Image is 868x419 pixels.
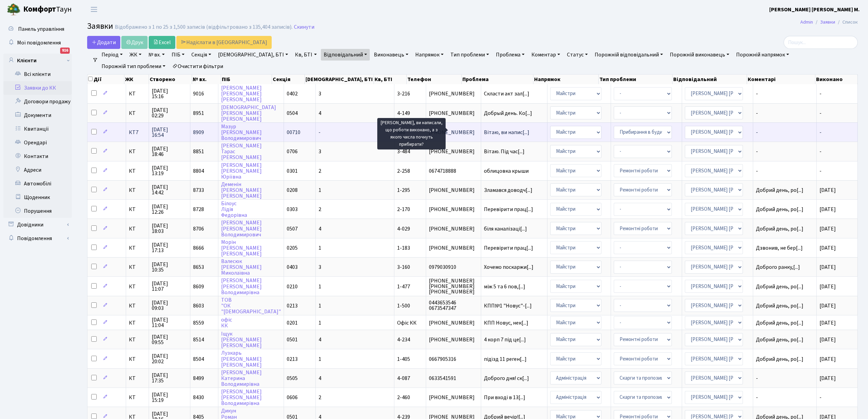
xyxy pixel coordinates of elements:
[129,376,146,381] span: КТ
[769,6,860,13] b: [PERSON_NAME] [PERSON_NAME] М.
[3,232,72,245] a: Повідомлення
[484,336,526,343] span: 4 корп 7 під це[...]
[819,225,836,233] span: [DATE]
[152,165,187,176] span: [DATE] 13:19
[819,263,836,271] span: [DATE]
[221,369,262,388] a: [PERSON_NAME]КатеринаВолодимирівна
[448,49,492,61] a: Тип проблеми
[3,191,72,204] a: Щоденник
[484,375,529,382] span: Доброго дня! ск[...]
[99,49,125,61] a: Період
[3,81,72,95] a: Заявки до КК
[819,206,836,213] span: [DATE]
[152,392,187,403] span: [DATE] 15:19
[429,168,478,174] span: 0674718888
[484,244,533,252] span: Перевірити прац[...]
[60,48,70,54] div: 916
[429,395,478,400] span: [PHONE_NUMBER]
[193,355,204,363] span: 8504
[152,262,187,273] span: [DATE] 10:35
[493,49,527,61] a: Проблема
[429,300,478,311] span: 0443653546 0673547347
[819,186,836,194] span: [DATE]
[407,75,462,84] th: Телефон
[129,356,146,362] span: КТ
[3,108,72,122] a: Документи
[756,225,803,233] span: Добрий день, ро[...]
[115,24,293,30] div: Відображено з 1 по 25 з 1,500 записів (відфільтровано з 135,404 записів).
[193,90,204,97] span: 9016
[397,109,410,117] span: 4-149
[152,353,187,364] span: [DATE] 20:02
[3,163,72,177] a: Адреси
[756,283,803,290] span: Добрий день, ро[...]
[318,319,321,327] span: 1
[129,284,146,289] span: КТ
[287,394,298,401] span: 0606
[221,330,262,349] a: Іщук[PERSON_NAME][PERSON_NAME]
[169,49,187,61] a: ПІБ
[18,25,64,33] span: Панель управління
[129,226,146,232] span: КТ
[129,337,146,342] span: КТ
[3,204,72,218] a: Порушення
[193,186,204,194] span: 8733
[287,167,298,175] span: 0301
[193,375,204,382] span: 8499
[92,39,116,46] span: Додати
[129,245,146,251] span: КТ
[756,206,803,213] span: Добрий день, ро[...]
[193,109,204,117] span: 8951
[484,168,545,174] span: облицовка крыши
[152,107,187,118] span: [DATE] 02:29
[371,49,411,61] a: Виконавець
[292,49,319,61] a: Кв, БТІ
[152,317,187,328] span: [DATE] 11:04
[756,355,803,363] span: Добрий день, ро[...]
[484,129,529,136] span: Вітаю, ви напис[...]
[756,149,814,154] span: -
[149,36,175,49] a: Excel
[287,244,298,252] span: 0205
[790,15,868,29] nav: breadcrumb
[318,244,321,252] span: 1
[397,148,410,155] span: 3-484
[321,49,370,61] a: Відповідальний
[215,49,291,61] a: [DEMOGRAPHIC_DATA], БТІ
[429,245,478,251] span: [PHONE_NUMBER]
[397,394,410,401] span: 2-460
[221,258,262,277] a: Валесюк[PERSON_NAME]Миколаївна
[129,187,146,193] span: КТ
[784,36,858,49] input: Пошук...
[129,91,146,96] span: КТ
[193,302,204,310] span: 8603
[429,187,478,193] span: [PHONE_NUMBER]
[397,90,410,97] span: 3-216
[193,129,204,136] span: 8909
[756,186,803,194] span: Добрий день, ро[...]
[484,109,532,117] span: Добрый день. Ко[...]
[3,136,72,149] a: Орендарі
[397,225,410,233] span: 4-029
[149,75,192,84] th: Створено
[287,90,298,97] span: 0402
[533,75,599,84] th: Напрямок
[429,91,478,96] span: [PHONE_NUMBER]
[318,129,321,136] span: -
[756,319,803,327] span: Добрий день, ро[...]
[152,127,187,138] span: [DATE] 16:54
[484,302,532,310] span: КПП№1 "Новус"-[...]
[221,123,262,142] a: Мазур[PERSON_NAME]Володимирович
[129,303,146,309] span: КТ
[484,90,529,97] span: Скласти акт зал[...]
[221,296,281,315] a: ТОВ"ОК"[DEMOGRAPHIC_DATA]"
[429,337,478,342] span: [PHONE_NUMBER]
[318,109,321,117] span: 4
[129,320,146,326] span: КТ
[429,278,478,294] span: [PHONE_NUMBER] [PHONE_NUMBER] [PHONE_NUMBER]
[484,394,525,401] span: При вході в 13[...]
[318,186,321,194] span: 1
[462,75,533,84] th: Проблема
[85,4,103,15] button: Переключити навігацію
[3,95,72,108] a: Договори продажу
